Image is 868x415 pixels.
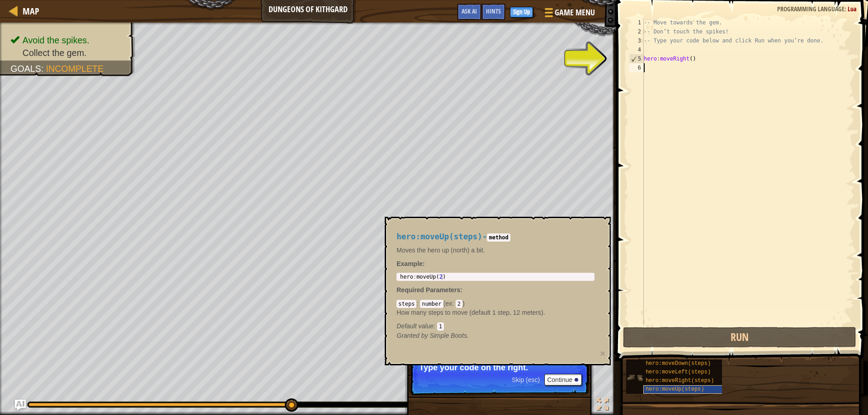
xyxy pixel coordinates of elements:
span: : [460,286,462,294]
button: × [600,349,605,358]
code: number [420,300,443,308]
p: How many steps to move (default 1 step, 12 meters). [396,308,594,317]
p: Moves the hero up (north) a bit. [396,246,594,255]
h4: - [396,233,594,241]
span: Example [396,260,423,267]
div: ( ) [396,299,594,331]
span: ex [445,300,452,307]
span: hero:moveUp(steps) [396,232,482,241]
span: Required Parameters [396,286,460,294]
span: : [416,300,420,307]
code: steps [396,300,416,308]
code: method [487,233,510,242]
span: Granted by [396,332,429,339]
code: 1 [437,322,444,331]
strong: : [396,260,425,267]
em: Simple Boots. [396,332,469,339]
code: 2 [456,300,462,308]
span: : [434,322,437,330]
span: : [452,300,456,307]
span: Default value [396,322,434,330]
